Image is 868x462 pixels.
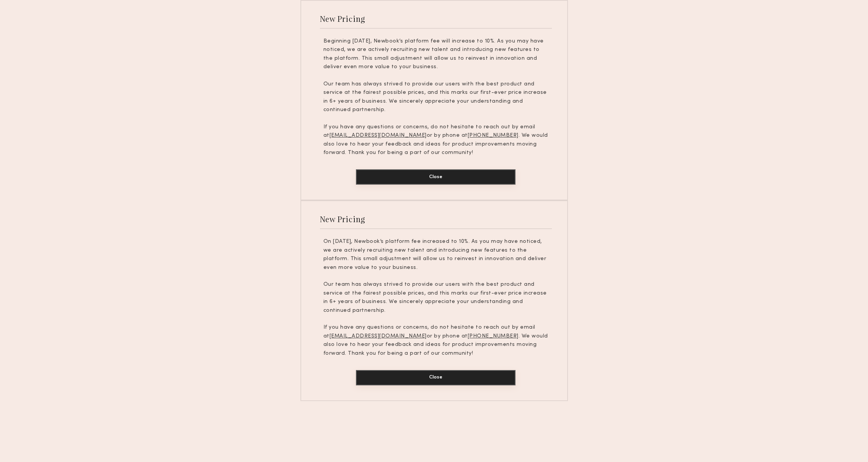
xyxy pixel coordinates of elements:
u: [PHONE_NUMBER] [468,334,519,339]
div: New Pricing [320,13,365,24]
p: If you have any questions or concerns, do not hesitate to reach out by email at or by phone at . ... [323,123,548,157]
u: [EMAIL_ADDRESS][DOMAIN_NAME] [330,133,427,138]
button: Close [356,169,516,185]
button: Close [356,370,516,385]
u: [EMAIL_ADDRESS][DOMAIN_NAME] [330,334,427,339]
u: [PHONE_NUMBER] [468,133,519,138]
p: Beginning [DATE], Newbook’s platform fee will increase to 10%. As you may have noticed, we are ac... [323,37,548,72]
div: New Pricing [320,214,365,224]
p: Our team has always strived to provide our users with the best product and service at the fairest... [323,80,548,115]
p: If you have any questions or concerns, do not hesitate to reach out by email at or by phone at . ... [323,323,548,358]
p: Our team has always strived to provide our users with the best product and service at the fairest... [323,280,548,315]
p: On [DATE], Newbook’s platform fee increased to 10%. As you may have noticed, we are actively recr... [323,238,548,272]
